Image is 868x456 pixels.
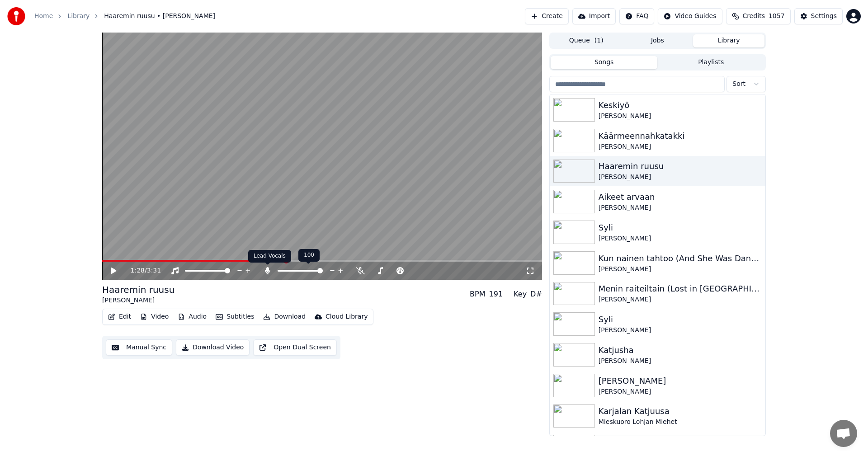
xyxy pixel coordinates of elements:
[599,142,762,151] div: [PERSON_NAME]
[657,56,764,69] button: Playlists
[34,12,215,21] nav: breadcrumb
[525,8,569,24] button: Create
[622,34,693,47] button: Jobs
[104,310,135,323] button: Edit
[470,289,485,300] div: BPM
[658,8,722,24] button: Video Guides
[551,56,658,69] button: Songs
[34,12,53,21] a: Home
[212,310,258,323] button: Subtitles
[599,313,762,326] div: Syli
[769,12,785,21] span: 1057
[599,418,762,427] div: Mieskuoro Lohjan Miehet
[572,8,616,24] button: Import
[743,12,765,21] span: Credits
[726,8,791,24] button: Credits1057
[298,249,320,262] div: 100
[104,12,215,21] span: Haaremin ruusu • [PERSON_NAME]
[811,12,837,21] div: Settings
[67,12,90,21] a: Library
[794,8,843,24] button: Settings
[131,266,145,275] span: 1:28
[732,80,745,89] span: Sort
[248,250,291,263] div: Lead Vocals
[594,36,604,45] span: ( 1 )
[102,283,175,296] div: Haaremin ruusu
[619,8,654,24] button: FAQ
[599,203,762,212] div: [PERSON_NAME]
[174,310,210,323] button: Audio
[551,34,622,47] button: Queue
[599,344,762,357] div: Katjusha
[599,173,762,182] div: [PERSON_NAME]
[599,387,762,396] div: [PERSON_NAME]
[7,7,25,25] img: youka
[489,289,503,300] div: 191
[131,266,152,275] div: /
[599,112,762,121] div: [PERSON_NAME]
[599,221,762,234] div: Syli
[259,310,309,323] button: Download
[106,339,172,356] button: Manual Sync
[530,289,542,300] div: D#
[599,130,762,142] div: Käärmeennahkatakki
[599,405,762,418] div: Karjalan Katjuusa
[599,99,762,112] div: Keskiyö
[147,266,161,275] span: 3:31
[137,310,172,323] button: Video
[325,312,368,321] div: Cloud Library
[599,375,762,387] div: [PERSON_NAME]
[599,234,762,243] div: [PERSON_NAME]
[599,191,762,203] div: Aikeet arvaan
[599,357,762,366] div: [PERSON_NAME]
[693,34,764,47] button: Library
[599,160,762,173] div: Haaremin ruusu
[830,420,857,447] a: Avoin keskustelu
[599,326,762,335] div: [PERSON_NAME]
[599,252,762,265] div: Kun nainen tahtoo (And She Was Dancing)
[253,339,337,356] button: Open Dual Screen
[514,289,527,300] div: Key
[102,296,175,305] div: [PERSON_NAME]
[599,282,762,295] div: Menin raiteiltain (Lost in [GEOGRAPHIC_DATA])
[599,295,762,304] div: [PERSON_NAME]
[599,265,762,274] div: [PERSON_NAME]
[176,339,250,356] button: Download Video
